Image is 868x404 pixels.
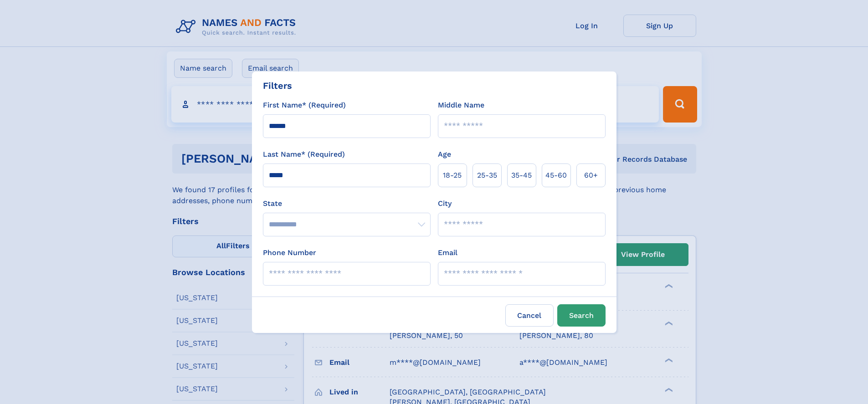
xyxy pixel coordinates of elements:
[443,170,462,181] span: 18‑25
[263,247,316,258] label: Phone Number
[505,304,554,327] label: Cancel
[477,170,497,181] span: 25‑35
[263,149,345,160] label: Last Name* (Required)
[545,170,567,181] span: 45‑60
[438,247,457,258] label: Email
[438,100,484,111] label: Middle Name
[263,79,292,92] div: Filters
[263,198,431,209] label: State
[584,170,598,181] span: 60+
[263,100,346,111] label: First Name* (Required)
[557,304,606,327] button: Search
[438,198,452,209] label: City
[438,149,451,160] label: Age
[511,170,532,181] span: 35‑45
